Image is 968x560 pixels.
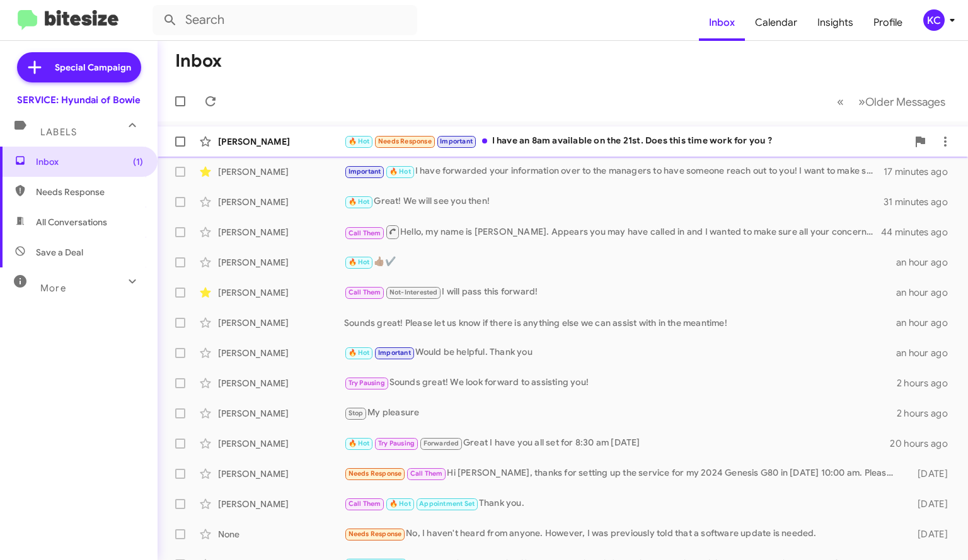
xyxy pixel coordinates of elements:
span: » [858,94,865,109]
div: 17 minutes ago [884,165,958,178]
div: My pleasure [344,406,897,420]
span: Older Messages [865,95,945,109]
h1: Inbox [175,51,222,71]
span: Try Pausing [349,379,385,387]
span: 🔥 Hot [349,258,370,266]
div: [PERSON_NAME] [218,286,344,299]
div: an hour ago [896,316,958,329]
span: Needs Response [349,530,402,538]
div: Sounds great! We look forward to assisting you! [344,376,897,390]
div: Great I have you all set for 8:30 am [DATE] [344,436,890,451]
div: 2 hours ago [897,407,958,420]
div: [DATE] [902,498,958,510]
div: Great! We will see you then! [344,194,884,209]
div: Thank you. [344,496,902,511]
div: 20 hours ago [890,437,958,450]
div: [PERSON_NAME] [218,437,344,450]
button: KC [913,9,954,31]
span: Needs Response [36,186,143,198]
span: Important [349,167,381,176]
a: Special Campaign [17,52,141,82]
span: More [40,283,66,294]
div: [PERSON_NAME] [218,226,344,238]
button: Next [851,89,953,115]
div: an hour ago [896,286,958,299]
div: I have forwarded your information over to the managers to have someone reach out to you! I want t... [344,164,884,179]
div: No, I haven't heard from anyone. However, I was previously told that a software update is needed. [344,527,902,541]
div: an hour ago [896,347,958,359]
div: 👍🏾✔️ [344,255,896,269]
a: Profile [863,4,913,41]
div: I have an 8am available on the 21st. Does this time work for you ? [344,134,907,148]
div: [PERSON_NAME] [218,196,344,208]
div: [PERSON_NAME] [218,468,344,480]
div: Sounds great! Please let us know if there is anything else we can assist with in the meantime! [344,316,896,329]
span: Not-Interested [389,288,438,296]
div: KC [923,9,945,31]
span: 🔥 Hot [349,137,370,145]
span: Stop [349,409,364,417]
div: [PERSON_NAME] [218,498,344,510]
span: Inbox [36,155,143,168]
div: an hour ago [896,256,958,269]
div: [PERSON_NAME] [218,165,344,178]
span: Call Them [410,469,443,478]
div: 2 hours ago [897,377,958,389]
div: 44 minutes ago [882,226,958,238]
div: [DATE] [902,528,958,540]
span: 🔥 Hot [349,349,370,357]
span: Call Them [349,288,381,296]
div: [PERSON_NAME] [218,135,344,148]
a: Calendar [745,4,807,41]
div: [DATE] [902,468,958,480]
span: Forwarded [420,438,462,450]
div: [PERSON_NAME] [218,347,344,359]
div: Hi [PERSON_NAME], thanks for setting up the service for my 2024 Genesis G80 in [DATE] 10:00 am. P... [344,466,902,481]
span: « [837,94,844,109]
span: Call Them [349,229,381,237]
input: Search [153,5,417,35]
span: Important [378,349,411,357]
div: [PERSON_NAME] [218,256,344,269]
div: 31 minutes ago [884,196,958,208]
div: I will pass this forward! [344,285,896,300]
span: Save a Deal [36,246,83,259]
span: Appointment Set [419,500,475,508]
a: Insights [807,4,863,41]
span: Needs Response [349,469,402,478]
div: [PERSON_NAME] [218,377,344,389]
span: Call Them [349,500,381,508]
span: Needs Response [378,137,432,145]
a: Inbox [699,4,745,41]
span: Try Pausing [378,439,415,447]
div: Would be helpful. Thank you [344,345,896,360]
div: [PERSON_NAME] [218,316,344,329]
span: 🔥 Hot [389,167,411,176]
div: Hello, my name is [PERSON_NAME]. Appears you may have called in and I wanted to make sure all you... [344,224,882,240]
span: Special Campaign [55,61,131,74]
span: Important [440,137,473,145]
span: 🔥 Hot [349,439,370,447]
nav: Page navigation example [830,89,953,115]
span: All Conversations [36,216,107,228]
span: Labels [40,126,77,138]
div: None [218,528,344,540]
span: 🔥 Hot [389,500,411,508]
span: (1) [133,155,143,168]
div: [PERSON_NAME] [218,407,344,420]
span: 🔥 Hot [349,198,370,206]
button: Previous [829,89,851,115]
div: SERVICE: Hyundai of Bowie [17,94,141,106]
